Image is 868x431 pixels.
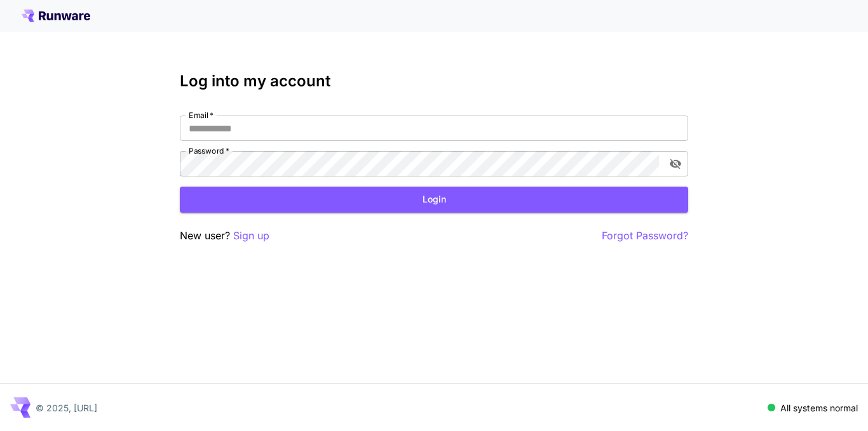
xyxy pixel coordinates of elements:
[189,110,214,121] label: Email
[780,401,858,414] p: All systems normal
[189,145,229,156] label: Password
[36,401,97,414] p: © 2025, [URL]
[233,228,269,244] button: Sign up
[180,228,269,244] p: New user?
[602,228,688,244] button: Forgot Password?
[180,187,688,213] button: Login
[180,72,688,90] h3: Log into my account
[664,152,687,175] button: toggle password visibility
